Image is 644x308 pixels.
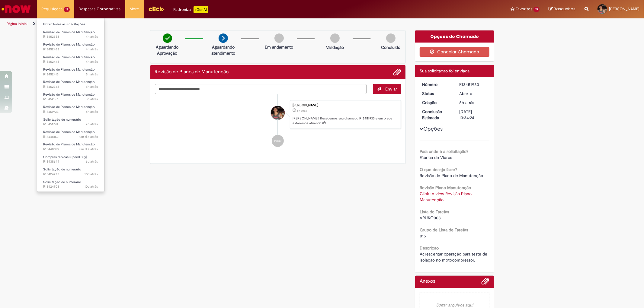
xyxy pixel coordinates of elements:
[43,122,98,127] span: R13451774
[37,54,104,65] a: Aberto R13452448 : Revisão de Planos de Manutenção
[7,21,27,26] a: Página inicial
[274,33,284,43] img: img-circle-grey.png
[85,184,98,189] time: 18/08/2025 12:51:50
[37,104,104,115] a: Aberto R13451933 : Revisão de Planos de Manutenção
[482,277,489,288] button: Adicionar anexos
[459,81,487,87] div: R13451933
[148,4,165,13] img: click_logo_yellow_360x200.png
[420,245,439,251] b: Descrição
[43,142,95,147] span: Revisão de Planos de Manutenção
[420,191,472,202] a: Click to view Revisão Plano Manutenção
[420,149,468,154] b: Para onde é a solicitação?
[5,18,425,30] ul: Trilhas de página
[85,172,98,176] time: 18/08/2025 13:15:11
[86,110,98,114] time: 27/08/2025 11:34:21
[37,66,104,78] a: Aberto R13452413 : Revisão de Planos de Manutenção
[418,109,455,121] dt: Conclusão Estimada
[37,166,104,177] a: Aberto R13424773 : Solicitação de numerário
[86,59,98,64] time: 27/08/2025 13:32:44
[43,155,87,159] span: Compras rápidas (Speed Buy)
[549,6,575,12] a: Rascunhos
[297,109,307,113] span: 6h atrás
[271,106,285,120] div: Pedro De Sena Camargo
[43,80,95,84] span: Revisão de Planos de Manutenção
[194,6,208,13] p: +GenAi
[297,109,307,113] time: 27/08/2025 11:34:19
[85,184,98,189] span: 10d atrás
[293,103,398,107] div: [PERSON_NAME]
[326,44,344,50] p: Validação
[86,97,98,101] span: 5h atrás
[420,233,426,239] span: 015
[459,109,487,121] div: [DATE] 13:34:24
[609,6,639,11] span: [PERSON_NAME]
[420,227,468,233] b: Grupo de Lista de Tarefas
[420,167,457,172] b: O que deseja fazer?
[420,155,452,160] span: Fábrica de Vidros
[418,100,455,106] dt: Criação
[155,94,401,153] ul: Histórico de tíquete
[86,159,98,164] span: 6d atrás
[80,135,98,139] span: um dia atrás
[79,6,121,12] span: Despesas Corporativas
[41,6,62,12] span: Requisições
[43,34,98,39] span: R13452533
[80,135,98,139] time: 26/08/2025 12:33:02
[37,29,104,40] a: Aberto R13452533 : Revisão de Planos de Manutenção
[43,167,81,172] span: Solicitação de numerário
[420,251,489,263] span: Acrescentar operação para teste de isolação no motocompressor.
[420,279,435,284] h2: Anexos
[43,47,98,52] span: R13452483
[418,90,455,97] dt: Status
[293,116,398,125] p: [PERSON_NAME]! Recebemos seu chamado R13451933 e em breve estaremos atuando.
[43,159,98,164] span: R13438644
[86,84,98,89] time: 27/08/2025 13:12:24
[130,6,139,12] span: More
[330,33,340,43] img: img-circle-grey.png
[86,72,98,77] time: 27/08/2025 13:23:51
[37,21,104,28] a: Exibir Todas as Solicitações
[155,84,367,94] textarea: Digite sua mensagem aqui...
[265,44,293,50] p: Em andamento
[43,135,98,139] span: R13448162
[37,179,104,190] a: Aberto R13424708 : Solicitação de numerário
[385,86,397,92] span: Enviar
[420,173,483,178] span: Revisão de Plano de Manutenção
[37,154,104,165] a: Aberto R13438644 : Compras rápidas (Speed Buy)
[86,47,98,52] span: 4h atrás
[43,72,98,77] span: R13452413
[43,30,95,34] span: Revisão de Planos de Manutenção
[459,90,487,97] div: Aberto
[554,6,575,12] span: Rascunhos
[459,100,487,106] div: 27/08/2025 11:34:19
[415,30,494,43] div: Opções do Chamado
[80,147,98,151] span: um dia atrás
[80,147,98,151] time: 26/08/2025 11:56:40
[86,34,98,39] span: 4h atrás
[174,6,208,13] div: Padroniza
[64,7,70,12] span: 13
[43,59,98,64] span: R13452448
[43,130,95,134] span: Revisão de Planos de Manutenção
[420,47,489,57] button: Cancelar Chamado
[43,184,98,189] span: R13424708
[86,84,98,89] span: 5h atrás
[153,44,182,56] p: Aguardando Aprovação
[373,84,401,94] button: Enviar
[86,72,98,77] span: 5h atrás
[43,67,95,72] span: Revisão de Planos de Manutenção
[386,33,396,43] img: img-circle-grey.png
[459,100,474,105] span: 6h atrás
[43,55,95,59] span: Revisão de Planos de Manutenção
[381,44,400,50] p: Concluído
[37,116,104,128] a: Aberto R13451774 : Solicitação de numerário
[418,81,455,87] dt: Número
[37,79,104,90] a: Aberto R13452358 : Revisão de Planos de Manutenção
[420,68,469,74] span: Sua solicitação foi enviada
[37,91,104,103] a: Aberto R13452331 : Revisão de Planos de Manutenção
[516,6,532,12] span: Favoritos
[163,33,172,43] img: check-circle-green.png
[43,84,98,89] span: R13452358
[43,97,98,102] span: R13452331
[209,44,238,56] p: Aguardando atendimento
